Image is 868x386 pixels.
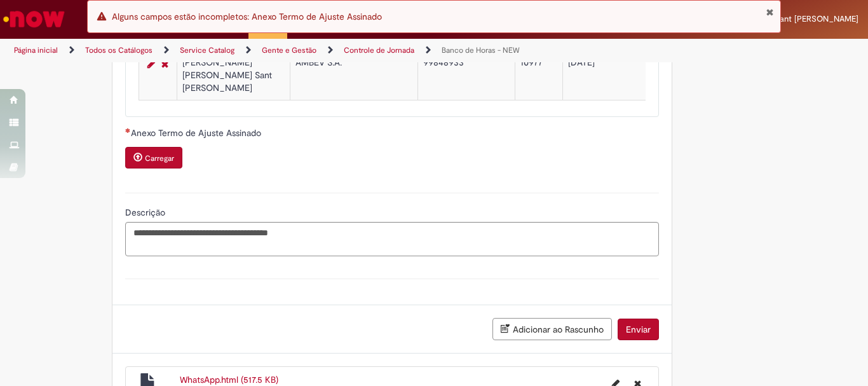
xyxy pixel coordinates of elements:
[562,51,698,100] td: [DATE]
[112,11,382,22] span: Alguns campos estão incompletos: Anexo Termo de Ajuste Assinado
[492,318,612,340] button: Adicionar ao Rascunho
[125,128,131,133] span: Necessários
[145,153,174,163] small: Carregar
[262,45,316,55] a: Gente e Gestão
[85,45,153,55] a: Todos os Catálogos
[125,207,168,218] span: Descrição
[125,222,659,256] textarea: Descrição
[344,45,414,55] a: Controle de Jornada
[442,45,520,55] a: Banco de Horas - NEW
[618,319,659,340] button: Enviar
[144,57,158,72] a: Editar Linha 1
[10,39,569,62] ul: Trilhas de página
[180,45,234,55] a: Service Catalog
[1,6,67,32] img: ServiceNow
[180,374,278,385] a: WhatsApp.html (517.5 KB)
[766,7,774,17] button: Fechar Notificação
[158,57,172,72] a: Remover linha 1
[515,51,562,100] td: 10977
[125,147,182,169] button: Carregar anexo de Anexo Termo de Ajuste Assinado Required
[290,51,417,100] td: AMBEV S.A.
[417,51,515,100] td: 99848933
[131,127,264,139] span: Anexo Termo de Ajuste Assinado
[14,45,58,55] a: Página inicial
[177,51,290,100] td: [PERSON_NAME] [PERSON_NAME] Sant [PERSON_NAME]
